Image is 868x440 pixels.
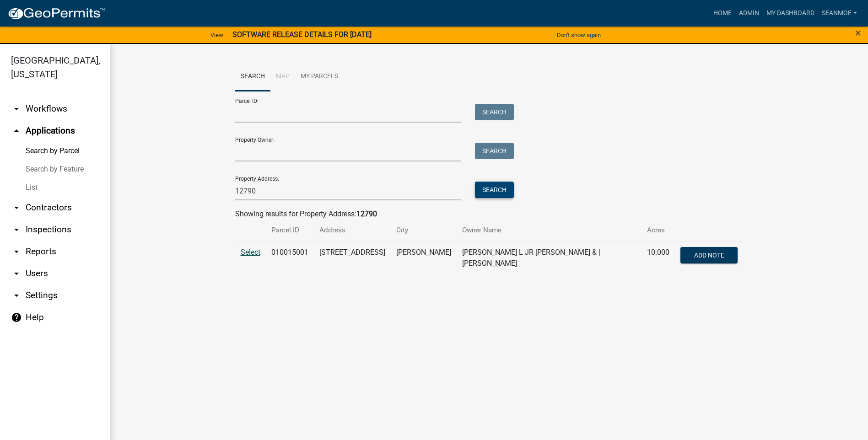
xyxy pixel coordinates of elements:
i: arrow_drop_down [11,246,22,257]
button: Add Note [680,247,738,263]
span: Add Note [694,251,724,258]
a: SeanMoe [818,5,861,22]
button: Close [855,27,861,38]
th: City [391,220,457,241]
i: arrow_drop_down [11,103,22,114]
i: arrow_drop_down [11,224,22,235]
i: arrow_drop_down [11,290,22,301]
a: Search [235,62,270,91]
a: Admin [735,5,763,22]
td: [PERSON_NAME] [391,241,457,274]
a: View [207,27,227,43]
strong: 12790 [356,209,377,218]
td: [STREET_ADDRESS] [314,241,391,274]
strong: SOFTWARE RELEASE DETAILS FOR [DATE] [232,30,372,39]
button: Search [475,143,514,159]
th: Address [314,220,391,241]
button: Search [475,182,514,198]
i: arrow_drop_down [11,202,22,213]
div: Showing results for Property Address: [235,209,743,220]
td: 010015001 [266,241,314,274]
td: [PERSON_NAME] L JR [PERSON_NAME] & | [PERSON_NAME] [457,241,642,274]
span: × [855,27,861,39]
th: Parcel ID [266,220,314,241]
td: 10.000 [642,241,675,274]
a: Home [710,5,735,22]
a: My Dashboard [763,5,818,22]
th: Acres [642,220,675,241]
a: Select [241,248,260,257]
th: Owner Name [457,220,642,241]
i: arrow_drop_up [11,125,22,136]
button: Don't show again [553,27,604,43]
i: arrow_drop_down [11,268,22,279]
i: help [11,312,22,323]
button: Search [475,104,514,120]
a: My Parcels [295,62,344,91]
